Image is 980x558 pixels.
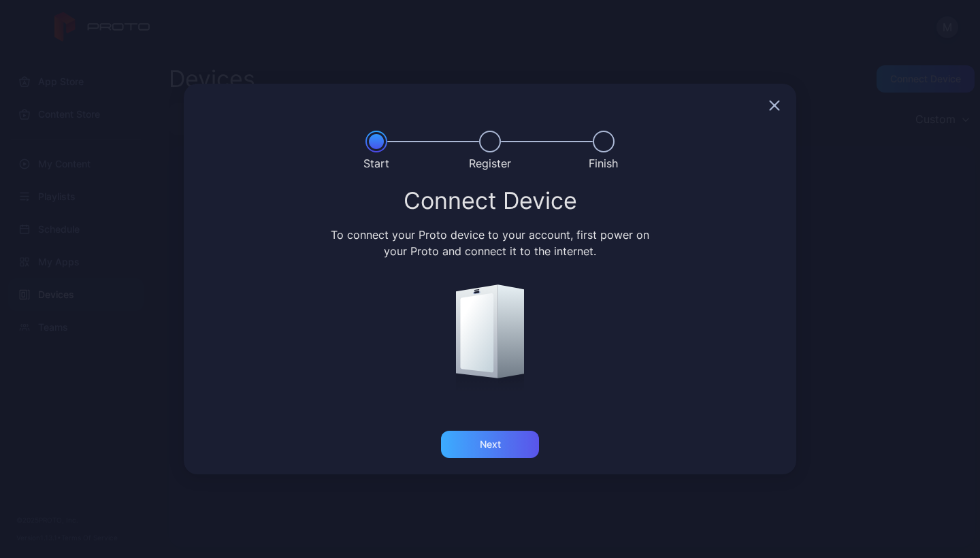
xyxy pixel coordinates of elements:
div: Start [363,155,389,171]
div: To connect your Proto device to your account, first power on your Proto and connect it to the int... [329,227,652,259]
div: Register [469,155,511,171]
div: Connect Device [200,188,780,213]
div: Next [480,439,501,450]
button: Next [441,431,539,458]
div: Finish [589,155,618,171]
